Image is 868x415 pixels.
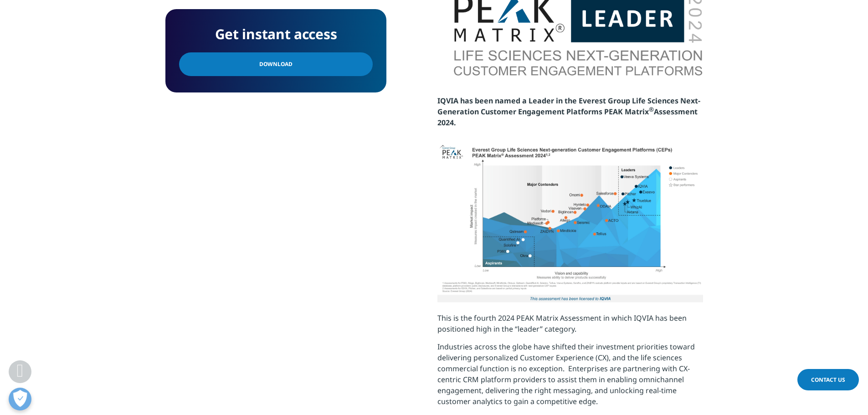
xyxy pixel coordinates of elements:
sup: ® [649,105,654,113]
a: Download [179,52,373,76]
p: Industries across the globe have shifted their investment priorities toward delivering personaliz... [437,341,703,414]
span: Download [259,59,293,69]
button: Open Preferences [9,388,31,410]
strong: IQVIA has been named a Leader in the Everest Group Life Sciences Next-Generation Customer Engagem... [437,96,700,128]
a: Contact Us [797,369,859,390]
h4: Get instant access [179,23,373,46]
p: This is the fourth 2024 PEAK Matrix Assessment in which IQVIA has been positioned high in the “le... [437,313,703,341]
span: Contact Us [811,376,845,384]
